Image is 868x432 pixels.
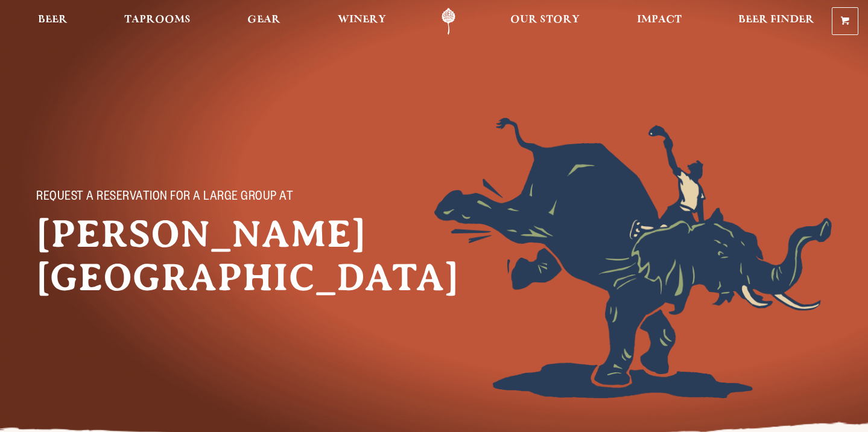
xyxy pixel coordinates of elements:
[30,8,75,35] a: Beer
[124,15,191,25] span: Taprooms
[502,8,588,35] a: Our Story
[36,212,326,299] h1: [PERSON_NAME][GEOGRAPHIC_DATA]
[637,15,682,25] span: Impact
[434,118,832,398] img: Foreground404
[629,8,689,35] a: Impact
[38,15,68,25] span: Beer
[330,8,394,35] a: Winery
[247,15,280,25] span: Gear
[239,8,288,35] a: Gear
[738,15,814,25] span: Beer Finder
[338,15,386,25] span: Winery
[510,15,580,25] span: Our Story
[36,191,302,205] p: Request a reservation for a large group at
[116,8,198,35] a: Taprooms
[730,8,822,35] a: Beer Finder
[426,8,471,35] a: Odell Home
